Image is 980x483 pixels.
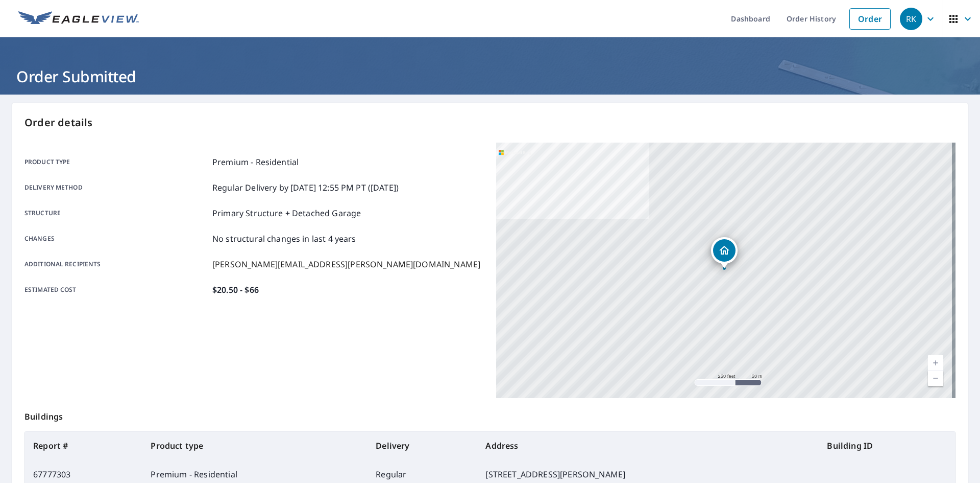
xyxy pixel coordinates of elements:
[212,258,480,270] p: [PERSON_NAME][EMAIL_ADDRESS][PERSON_NAME][DOMAIN_NAME]
[24,398,955,431] p: Buildings
[24,284,208,296] p: Estimated cost
[18,11,139,27] img: EV Logo
[711,237,738,269] div: Dropped pin, building 1, Residential property, 16 Russell Ave Greenville, SC 29609
[212,284,259,296] p: $20.50 - $66
[212,233,356,245] p: No structural changes in last 4 years
[367,431,477,460] th: Delivery
[24,233,208,245] p: Changes
[24,258,208,270] p: Additional recipients
[928,371,943,386] a: Current Level 17, Zoom Out
[212,207,361,219] p: Primary Structure + Detached Garage
[900,8,922,30] div: RK
[25,431,142,460] th: Report #
[212,156,299,168] p: Premium - Residential
[24,181,208,194] p: Delivery method
[477,431,819,460] th: Address
[24,156,208,168] p: Product type
[24,207,208,219] p: Structure
[819,431,955,460] th: Building ID
[24,115,955,130] p: Order details
[12,66,968,87] h1: Order Submitted
[849,8,891,30] a: Order
[142,431,367,460] th: Product type
[928,355,943,371] a: Current Level 17, Zoom In
[212,181,399,194] p: Regular Delivery by [DATE] 12:55 PM PT ([DATE])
